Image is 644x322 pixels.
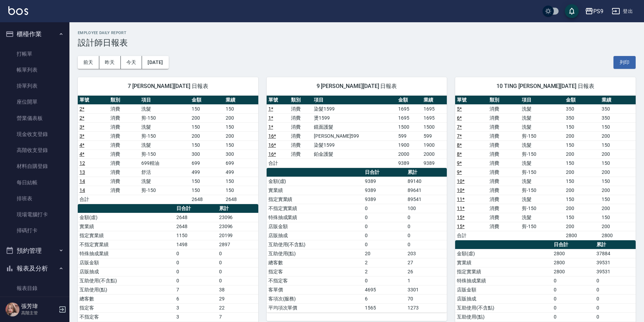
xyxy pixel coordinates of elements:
[422,159,447,168] td: 9389
[406,222,447,231] td: 0
[455,267,552,276] td: 指定實業績
[396,131,422,140] td: 599
[488,131,520,140] td: 消費
[455,96,487,105] th: 單號
[363,258,406,267] td: 2
[78,96,258,204] table: a dense table
[312,104,396,113] td: 染髮1599
[190,96,224,105] th: 金額
[190,122,224,131] td: 150
[217,267,258,276] td: 0
[363,240,406,249] td: 0
[190,113,224,122] td: 200
[175,267,217,276] td: 0
[224,104,258,113] td: 150
[312,150,396,159] td: 鉑金護髮
[396,140,422,150] td: 1900
[3,175,67,191] a: 每日結帳
[289,113,312,122] td: 消費
[78,258,175,267] td: 店販金額
[600,231,636,240] td: 2800
[455,312,552,321] td: 互助使用(點)
[175,222,217,231] td: 2648
[564,104,600,113] td: 350
[488,204,520,213] td: 消費
[406,240,447,249] td: 0
[406,303,447,312] td: 1273
[109,186,140,195] td: 消費
[267,159,290,168] td: 合計
[80,169,85,175] a: 13
[267,249,363,258] td: 互助使用(點)
[121,56,142,69] button: 今天
[595,285,636,294] td: 0
[455,258,552,267] td: 實業績
[564,195,600,204] td: 150
[552,303,595,312] td: 0
[140,150,190,159] td: 剪-150
[422,131,447,140] td: 599
[564,222,600,231] td: 200
[267,177,363,186] td: 金額(虛)
[312,122,396,131] td: 鏡面護髮
[109,104,140,113] td: 消費
[552,258,595,267] td: 2800
[396,113,422,122] td: 1695
[267,276,363,285] td: 不指定客
[552,267,595,276] td: 2800
[275,83,439,90] span: 9 [PERSON_NAME][DATE] 日報表
[78,213,175,222] td: 金額(虛)
[564,186,600,195] td: 200
[190,131,224,140] td: 200
[140,104,190,113] td: 洗髮
[520,177,564,186] td: 洗髮
[455,96,636,240] table: a dense table
[109,177,140,186] td: 消費
[109,131,140,140] td: 消費
[406,213,447,222] td: 0
[396,96,422,105] th: 金額
[78,303,175,312] td: 指定客
[363,285,406,294] td: 4695
[224,113,258,122] td: 200
[488,113,520,122] td: 消費
[109,168,140,177] td: 消費
[595,294,636,303] td: 0
[455,231,487,240] td: 合計
[224,195,258,204] td: 2648
[140,113,190,122] td: 剪-150
[406,249,447,258] td: 203
[78,294,175,303] td: 總客數
[224,177,258,186] td: 150
[455,303,552,312] td: 互助使用(不含點)
[86,83,250,90] span: 7 [PERSON_NAME][DATE] 日報表
[289,140,312,150] td: 消費
[78,276,175,285] td: 互助使用(不含點)
[422,96,447,105] th: 業績
[109,159,140,168] td: 消費
[6,303,19,316] img: Person
[488,168,520,177] td: 消費
[600,159,636,168] td: 150
[224,186,258,195] td: 150
[267,240,363,249] td: 互助使用(不含點)
[600,222,636,231] td: 200
[595,303,636,312] td: 0
[488,122,520,131] td: 消費
[600,204,636,213] td: 200
[363,195,406,204] td: 9389
[80,178,85,184] a: 14
[520,150,564,159] td: 剪-150
[267,267,363,276] td: 指定客
[289,150,312,159] td: 消費
[80,160,85,166] a: 12
[520,131,564,140] td: 剪-150
[289,96,312,105] th: 類別
[217,276,258,285] td: 0
[520,186,564,195] td: 剪-150
[175,204,217,213] th: 日合計
[396,122,422,131] td: 1500
[595,276,636,285] td: 0
[3,223,67,239] a: 掃碼打卡
[3,207,67,223] a: 現場電腦打卡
